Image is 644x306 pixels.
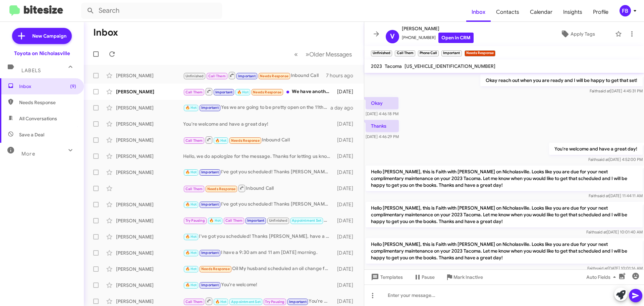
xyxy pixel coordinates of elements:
button: Next [302,47,356,61]
button: Mark Inactive [440,271,488,283]
span: 🔥 Hot [237,90,249,94]
span: said at [597,157,609,162]
span: All Conversations [19,115,57,122]
span: Tacoma [385,63,402,69]
span: Needs Response [253,90,281,94]
div: Inbound Call [183,136,334,144]
div: [PERSON_NAME] [116,298,183,305]
span: 🔥 Hot [185,170,197,174]
a: Calendar [525,2,558,22]
span: [US_VEHICLE_IDENTIFICATION_NUMBER] [405,63,495,69]
span: More [21,151,35,157]
button: Pause [408,271,440,283]
div: You're welcome! [183,281,334,289]
div: Inbound Call [183,184,334,192]
div: [DATE] [334,169,359,176]
div: [PERSON_NAME] [116,121,183,127]
div: [DATE] [334,121,359,127]
button: Templates [364,271,408,283]
p: Hello [PERSON_NAME], this is Faith with [PERSON_NAME] on Nicholasville. Looks like you are due fo... [366,166,643,191]
div: [PERSON_NAME] [116,233,183,240]
span: Faith [DATE] 4:45:31 PM [590,88,643,93]
button: Auto Fields [581,271,624,283]
small: Call Them [395,50,415,56]
span: said at [598,88,610,93]
span: Important [215,90,233,94]
span: Important [201,170,219,174]
div: [DATE] [334,217,359,224]
span: Call Them [185,90,203,94]
span: Appointment Set [292,218,321,223]
span: said at [595,229,607,234]
button: Previous [290,47,302,61]
span: 🔥 Hot [185,267,197,271]
a: Profile [588,2,614,22]
span: Important [201,251,219,255]
span: Needs Response [231,138,260,143]
span: Appointment Set [231,300,261,304]
div: Great! I will update. [183,217,334,224]
span: Call Them [208,74,226,78]
span: Important [238,74,256,78]
div: [PERSON_NAME] [116,266,183,272]
a: Insights [558,2,588,22]
div: a day ago [330,104,359,111]
div: You're welcome and have a great day! [183,297,334,305]
div: Inbound Call [183,71,326,80]
span: 🔥 Hot [185,105,197,110]
span: » [306,50,309,58]
div: [PERSON_NAME] [116,137,183,143]
span: Needs Response [207,187,236,191]
span: Inbox [466,2,491,22]
span: Faith [DATE] 10:01:16 AM [587,266,643,271]
span: Call Them [225,218,243,223]
span: Faith [DATE] 11:44:11 AM [589,193,643,198]
span: 2023 [371,63,382,69]
span: Labels [21,68,41,74]
p: Okay [366,97,398,109]
span: Important [289,300,307,304]
span: 🔥 Hot [215,300,227,304]
span: V [390,31,395,42]
div: [PERSON_NAME] [116,201,183,208]
span: Save a Deal [19,131,44,138]
button: FB [614,5,637,16]
span: « [294,50,298,58]
nav: Page navigation example [290,47,356,61]
span: Try Pausing [185,218,205,223]
span: Inbox [19,83,76,90]
p: Hello [PERSON_NAME], this is Faith with [PERSON_NAME] on Nicholasville. Looks like you are due fo... [366,238,643,264]
span: 🔥 Hot [209,218,221,223]
div: I have a 9:30 am and 11 am [DATE] morning. [183,249,334,257]
div: [PERSON_NAME] [116,104,183,111]
div: [DATE] [334,282,359,289]
div: I've got you scheduled! Thanks [PERSON_NAME], have a great day! [183,233,334,241]
div: Hello, we do apologize for the message. Thanks for letting us know, we will update our records! H... [183,153,334,160]
span: Mark Inactive [453,271,483,283]
span: (9) [70,83,76,90]
p: Okay reach out when you are ready and I will be happy to get that set! [480,74,643,86]
div: You're welcome and have a great day! [183,121,334,127]
div: [PERSON_NAME] [116,72,183,79]
span: 🔥 Hot [185,251,197,255]
span: said at [597,193,609,198]
span: Important [201,283,219,287]
span: 🔥 Hot [185,283,197,287]
span: Call Them [185,138,203,143]
span: Important [201,202,219,207]
span: Unfinished [185,74,204,78]
input: Search [81,3,222,19]
small: Phone Call [418,50,439,56]
div: [DATE] [334,201,359,208]
span: 🔥 Hot [215,138,227,143]
span: New Campaign [32,33,66,39]
span: [DATE] 4:46:18 PM [366,111,398,116]
a: Contacts [491,2,525,22]
div: [DATE] [334,233,359,240]
small: Needs Response [465,50,495,56]
div: We have another issue i would like to have looked at, the heat and air does not come out the vent... [183,87,334,96]
span: Unfinished [269,218,287,223]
